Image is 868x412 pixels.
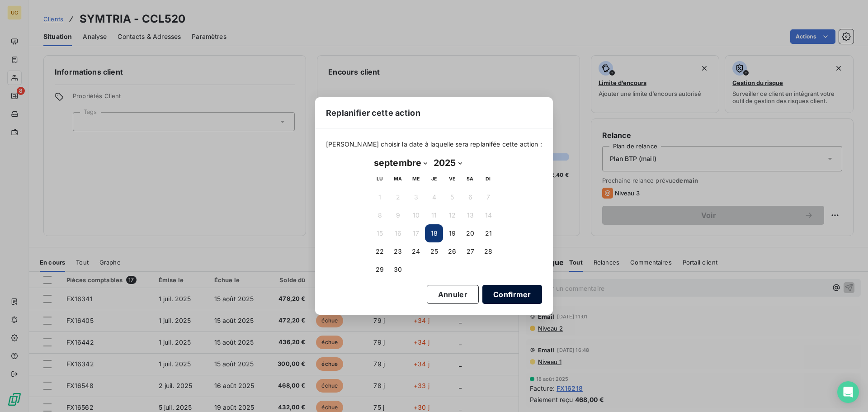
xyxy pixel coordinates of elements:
[837,381,859,403] div: Open Intercom Messenger
[443,188,461,206] button: 5
[326,140,542,149] span: [PERSON_NAME] choisir la date à laquelle sera replanifée cette action :
[389,188,407,206] button: 2
[482,285,542,304] button: Confirmer
[461,224,479,242] button: 20
[427,285,479,304] button: Annuler
[443,170,461,188] th: vendredi
[461,242,479,260] button: 27
[371,224,389,242] button: 15
[326,107,420,119] span: Replanifier cette action
[371,242,389,260] button: 22
[371,206,389,224] button: 8
[407,188,425,206] button: 3
[425,170,443,188] th: jeudi
[371,188,389,206] button: 1
[425,224,443,242] button: 18
[461,206,479,224] button: 13
[389,260,407,279] button: 30
[389,206,407,224] button: 9
[389,242,407,260] button: 23
[461,170,479,188] th: samedi
[371,260,389,279] button: 29
[443,242,461,260] button: 26
[479,242,497,260] button: 28
[389,224,407,242] button: 16
[443,224,461,242] button: 19
[407,206,425,224] button: 10
[389,170,407,188] th: mardi
[407,242,425,260] button: 24
[425,188,443,206] button: 4
[479,188,497,206] button: 7
[479,170,497,188] th: dimanche
[371,170,389,188] th: lundi
[461,188,479,206] button: 6
[479,224,497,242] button: 21
[425,242,443,260] button: 25
[407,170,425,188] th: mercredi
[443,206,461,224] button: 12
[425,206,443,224] button: 11
[479,206,497,224] button: 14
[407,224,425,242] button: 17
